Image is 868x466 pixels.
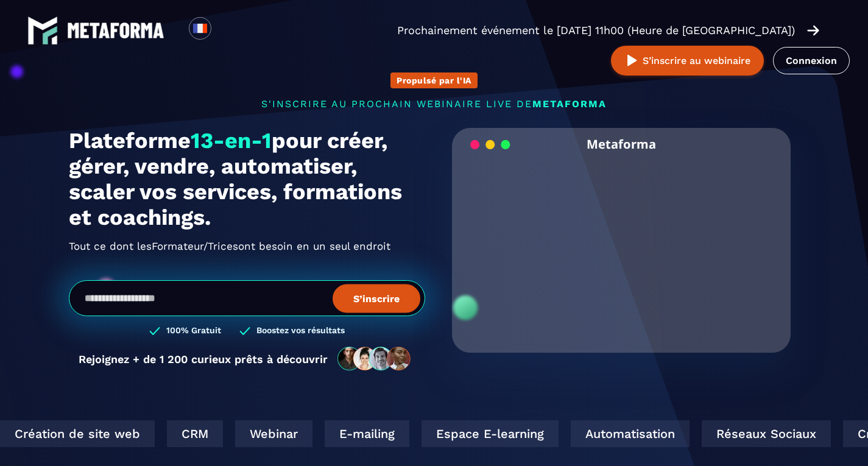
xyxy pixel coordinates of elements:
div: Webinar [231,420,308,447]
video: Your browser does not support the video tag. [461,160,782,320]
p: s'inscrire au prochain webinaire live de [69,98,800,110]
span: Formateur/Trices [152,236,238,256]
img: arrow-right [807,24,819,37]
img: loading [470,139,510,150]
div: Automatisation [566,420,685,447]
img: fr [192,21,208,36]
p: Prochainement événement le [DATE] 11h00 (Heure de [GEOGRAPHIC_DATA]) [397,22,795,39]
h2: Metaforma [587,128,656,160]
span: METAFORMA [532,98,607,110]
p: Rejoignez + de 1 200 curieux prêts à découvrir [79,353,328,365]
div: Espace E-learning [417,420,554,447]
div: Search for option [211,17,241,44]
h3: 100% Gratuit [166,325,221,337]
button: S’inscrire au webinaire [611,46,764,76]
input: Search for option [222,23,231,38]
img: checked [149,325,160,337]
h3: Boostez vos résultats [256,325,345,337]
a: Connexion [773,47,850,74]
div: Réseaux Sociaux [697,420,827,447]
img: logo [27,15,58,46]
img: checked [239,325,250,337]
h1: Plateforme pour créer, gérer, vendre, automatiser, scaler vos services, formations et coachings. [69,128,425,230]
div: CRM [163,420,219,447]
img: community-people [334,346,415,372]
span: 13-en-1 [191,128,272,154]
img: play [624,53,640,68]
h2: Tout ce dont les ont besoin en un seul endroit [69,236,425,256]
button: S’inscrire [333,284,420,312]
div: E-mailing [320,420,405,447]
img: logo [67,23,164,38]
